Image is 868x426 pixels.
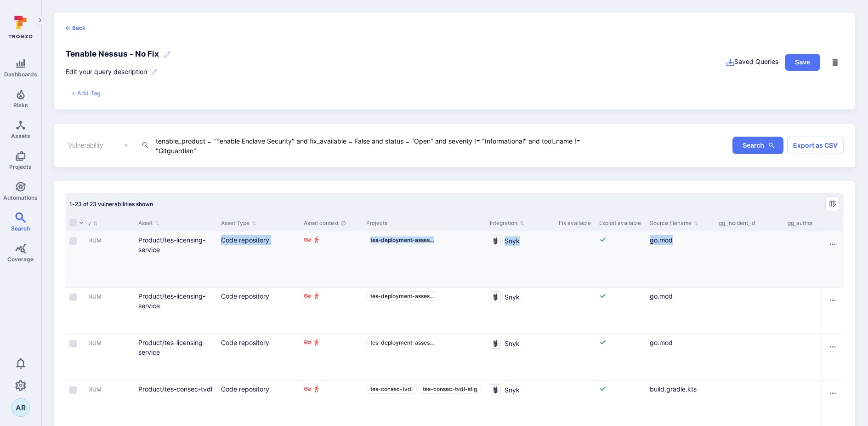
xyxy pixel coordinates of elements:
div: Medium [79,293,102,300]
div: Cell for Asset [135,231,217,287]
div: Cell for Asset [135,288,217,334]
div: Code repository [221,384,296,394]
span: tes-deployment-asses … [370,236,434,243]
button: Sort by Source filename [650,219,698,227]
div: Cell for Severity [66,231,135,287]
h3: Tenable Nessus - No Fix [66,48,171,60]
span: Automations [3,194,38,201]
div: Cell for gg_incident_id [715,231,784,287]
div: Cell for Source filename [646,231,715,287]
div: Cell for Asset context [300,334,363,380]
div: Cell for selection [66,334,89,380]
div: Code repository [221,338,296,347]
div: Cell for selection [66,288,89,334]
div: Cell for Asset [135,334,217,380]
button: Manage columns [825,196,840,211]
button: Back [66,24,85,32]
a: tes-deployment-assessment [366,338,438,347]
span: Select row [69,386,77,394]
div: Medium [79,386,102,393]
div: Cell for Asset context [300,231,363,287]
div: Code repository [221,235,296,245]
span: Snyk [505,235,520,246]
a: tes-consec-tvdl [366,384,417,394]
div: Cell for [822,288,844,334]
span: Dashboards [4,71,37,78]
div: Cell for gg_incident_id [715,288,784,334]
div: Cell for Source filename [646,334,715,380]
div: Medium [79,340,102,347]
button: AR [11,398,30,417]
div: Cell for gg_author [784,334,853,380]
div: Cell for Exploit available [596,334,646,380]
span: Projects [9,163,32,170]
div: Cell for Integration [486,231,555,287]
div: Cell for Asset Type [217,334,300,380]
div: go.mod [650,235,711,245]
button: Row actions menu [825,237,840,252]
button: + Add Tag [72,89,101,98]
span: Select row [69,340,77,347]
a: Product/tes-licensing-service [138,236,205,253]
span: Assets [11,132,30,139]
div: Cell for Exploit available [596,231,646,287]
div: Cell for [822,334,844,380]
div: Cell for Severity [66,334,135,380]
span: 1-23 of 23 vulnerabilities shown [69,201,153,207]
a: Product/tes-licensing-service [138,339,205,356]
div: Cell for Fix available [555,231,596,287]
span: Snyk [505,338,520,348]
span: Snyk [505,384,520,395]
button: Export as CSV [787,137,844,154]
div: Cell for Projects [363,334,486,380]
div: Cell for [822,231,844,287]
div: Cell for Source filename [646,288,715,334]
div: Cell for Asset Type [217,288,300,334]
div: Cell for Integration [486,334,555,380]
div: go.mod [650,338,711,347]
div: Medium [79,237,102,244]
button: Row actions menu [825,386,840,401]
span: Select row [69,294,77,301]
div: Cell for gg_author [784,288,853,334]
div: Cell for Fix available [555,288,596,334]
p: Edit your query description [66,67,171,76]
a: Product/tes-licensing-service [138,292,205,310]
div: go.mod [650,291,711,301]
button: Search [732,137,783,154]
span: tes-deployment-asses … [370,339,434,346]
button: Sort by Integration [490,219,524,227]
div: Cell for Fix available [555,334,596,380]
div: Cell for Projects [363,231,486,287]
button: Row actions menu [825,293,840,308]
div: Cell for Asset Type [217,231,300,287]
div: Aaron Roy [11,398,30,417]
input: Select basic entity [66,141,116,150]
div: Cell for Integration [486,288,555,334]
button: Sort by Asset [138,219,159,227]
button: Expand navigation menu [34,15,45,26]
span: Snyk [505,291,520,302]
div: Cell for Exploit available [596,288,646,334]
div: Cell for Asset context [300,288,363,334]
button: Save [785,54,820,71]
span: Select row [69,237,77,245]
div: Projects [366,219,482,227]
div: Asset context [304,219,359,227]
span: tes-consec-tvdl-stig [423,386,477,392]
span: tes-deployment-asses … [370,293,434,299]
span: Select all rows [69,219,77,226]
div: Exploit available [599,219,642,227]
div: gg_incident_id [719,219,780,227]
button: Row actions menu [825,340,840,354]
a: tes-deployment-assessment [366,291,438,301]
i: Expand navigation menu [37,17,43,24]
div: Cell for Severity [66,288,135,334]
button: Sort by Asset Type [221,219,256,227]
a: tes-consec-tvdl-stig [419,384,481,394]
div: Cell for selection [66,231,89,287]
div: Cell for gg_incident_id [715,334,784,380]
div: Automatically discovered context associated with the asset [340,220,346,226]
span: Risks [13,102,28,109]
